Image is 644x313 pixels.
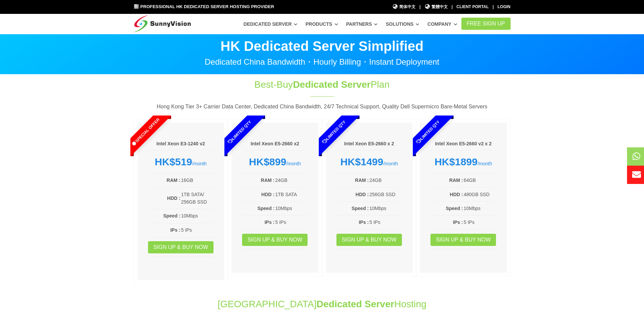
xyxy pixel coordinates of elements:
b: HDD : [450,192,463,197]
div: /month [336,156,403,168]
td: 24GB [369,176,402,184]
p: HK Dedicated Server Simplified [134,39,511,53]
td: 256GB SSD [369,190,402,199]
strong: HK$899 [249,156,286,167]
a: Partners [346,18,378,30]
a: Solutions [386,18,419,30]
p: Hong Kong Tier 3+ Carrier Data Center, Dedicated China Bandwidth, 24/7 Technical Support, Quality... [134,102,511,111]
td: 16GB [181,176,214,184]
b: IPs : [264,220,275,225]
h6: Intel Xeon E5-2660 x 2 [336,141,403,147]
td: 5 IPs [463,218,497,226]
b: Speed : [257,206,275,211]
strong: HK$1899 [435,156,478,167]
b: Speed : [352,206,369,211]
span: Special Offer [117,104,174,161]
b: HDD : [167,195,180,201]
td: 10Mbps [369,204,402,212]
a: Sign up & Buy Now [242,234,308,246]
h1: [GEOGRAPHIC_DATA] Hosting [134,297,511,311]
a: Products [306,18,338,30]
h6: Intel Xeon E3-1240 v2 [148,141,214,147]
a: Company [427,18,457,30]
span: Limited Qty [400,104,457,161]
a: FREE Sign Up [461,18,511,30]
li: | [452,4,453,10]
span: Limited Qty [305,104,362,161]
a: Login [498,4,511,9]
li: | [419,4,420,10]
td: 10Mbps [463,204,497,212]
a: Dedicated Server [243,18,297,30]
b: IPs : [170,227,181,233]
b: IPs : [359,220,369,225]
h6: Intel Xeon E5-2660 x2 [242,141,308,147]
td: 24GB [275,176,308,184]
b: RAM : [355,178,369,183]
b: Speed : [446,206,463,211]
td: 10Mbps [275,204,308,212]
td: 5 IPs [181,226,214,234]
span: Dedicated Server [293,79,371,90]
td: 1TB SATA [275,190,308,199]
a: Sign up & Buy Now [148,241,214,253]
td: 5 IPs [275,218,308,226]
div: /month [430,156,497,168]
b: HDD : [355,192,369,197]
td: 5 IPs [369,218,402,226]
strong: HK$519 [155,156,192,167]
span: Limited Qty [211,104,268,161]
b: HDD : [261,192,275,197]
a: 繁體中文 [424,4,448,10]
span: Professional HK Dedicated Server Hosting Provider [140,4,274,9]
h1: Best-Buy Plan [209,78,435,91]
b: RAM : [167,178,180,183]
b: IPs : [453,220,463,225]
div: /month [148,156,214,168]
b: Speed : [163,213,181,218]
a: 简体中文 [392,4,416,10]
td: 64GB [463,176,497,184]
b: RAM : [449,178,463,183]
a: Sign up & Buy Now [336,234,402,246]
b: RAM : [261,178,274,183]
strong: HK$1499 [340,156,383,167]
a: Sign up & Buy Now [430,234,496,246]
span: Dedicated Server [316,299,394,309]
p: Dedicated China Bandwidth・Hourly Billing・Instant Deployment [134,58,511,66]
td: 480GB SSD [463,190,497,199]
td: 10Mbps [181,212,214,220]
div: /month [242,156,308,168]
li: | [493,4,494,10]
td: 1TB SATA/ 256GB SSD [181,190,214,206]
a: Client Portal [457,4,489,9]
h6: Intel Xeon E5-2660 v2 x 2 [430,141,497,147]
